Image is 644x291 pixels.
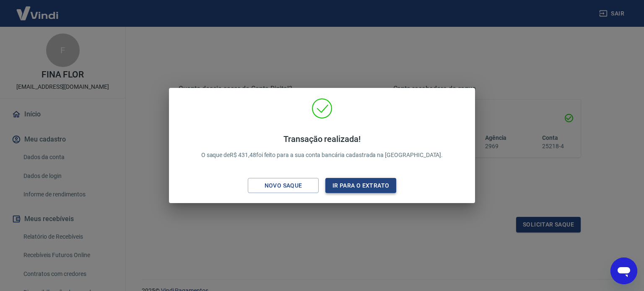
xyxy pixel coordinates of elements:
iframe: Botão para abrir a janela de mensagens [610,258,637,284]
h4: Transação realizada! [201,134,443,144]
div: Novo saque [254,180,312,191]
button: Ir para o extrato [325,178,396,193]
p: O saque de R$ 431,48 foi feito para a sua conta bancária cadastrada na [GEOGRAPHIC_DATA]. [201,134,443,160]
button: Novo saque [248,178,319,193]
